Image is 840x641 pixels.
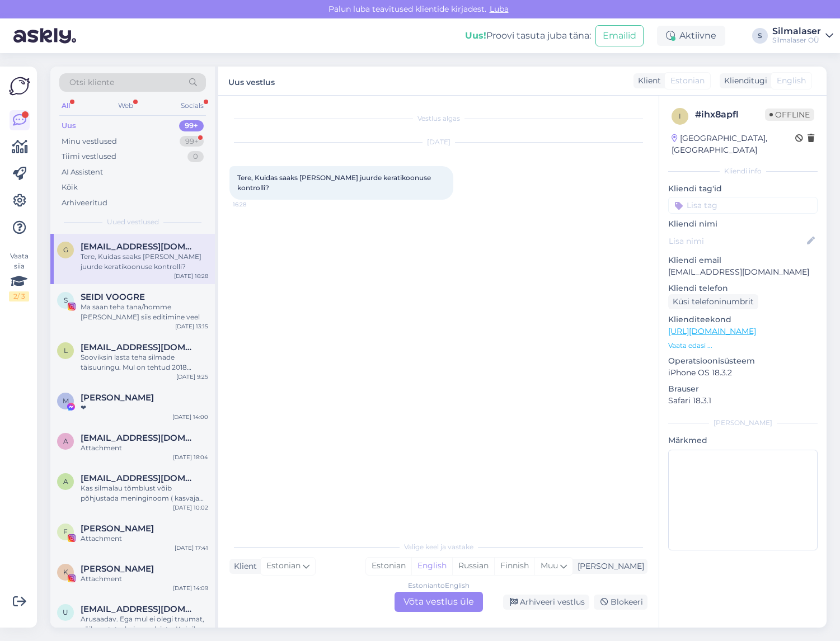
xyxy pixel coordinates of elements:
[180,136,204,147] div: 99+
[452,558,494,574] div: Russian
[59,98,72,113] div: All
[765,109,814,121] span: Offline
[668,294,758,309] div: Küsi telefoninumbrit
[175,322,208,331] div: [DATE] 13:15
[81,473,197,483] span: arterin@gmail.com
[395,592,483,612] div: Võta vestlus üle
[494,558,534,574] div: Finnish
[465,29,591,43] div: Proovi tasuta juba täna:
[174,272,208,280] div: [DATE] 16:28
[366,558,411,574] div: Estonian
[81,564,154,574] span: Kari Viikna
[62,182,78,193] div: Kõik
[657,26,725,46] div: Aktiivne
[237,173,433,192] span: Tere, Kuidas saaks [PERSON_NAME] juurde keratikoonuse kontrolli?
[408,581,470,591] div: Estonian to English
[670,75,705,87] span: Estonian
[9,251,29,301] div: Vaata siia
[720,75,767,87] div: Klienditugi
[668,183,818,195] p: Kliendi tag'id
[179,120,204,131] div: 99+
[668,218,818,230] p: Kliendi nimi
[107,217,159,227] span: Uued vestlused
[752,28,768,44] div: S
[668,435,818,446] p: Märkmed
[228,73,275,88] label: Uus vestlus
[668,341,818,351] p: Vaata edasi ...
[9,291,29,301] div: 2 / 3
[62,151,116,162] div: Tiimi vestlused
[594,595,647,610] div: Blokeeri
[668,282,818,294] p: Kliendi telefon
[64,296,68,304] span: S
[173,503,208,512] div: [DATE] 10:02
[81,614,208,634] div: Arusaadav. Ega mul ei olegi traumat, võib vastata, kui aega leiate. Kui silm jookseb vett (umbes ...
[81,352,208,373] div: Sooviksin lasta teha silmade täisuuringu. Mul on tehtud 2018 mõlemale silmale kaeoperatsioon Silm...
[233,200,275,209] span: 16:28
[187,151,204,162] div: 0
[595,25,644,46] button: Emailid
[63,527,68,536] span: F
[266,560,301,572] span: Estonian
[63,608,68,616] span: u
[541,560,558,571] span: Muu
[668,314,818,326] p: Klienditeekond
[179,98,206,113] div: Socials
[772,27,833,45] a: SilmalaserSilmalaser OÜ
[229,114,647,124] div: Vestlus algas
[62,120,76,131] div: Uus
[81,292,145,302] span: SEIDI VOOGRE
[116,98,135,113] div: Web
[81,342,197,352] span: lindakolk47@hotmail.com
[62,167,103,178] div: AI Assistent
[777,75,806,87] span: English
[9,76,30,97] img: Askly Logo
[81,483,208,503] div: Kas silmalau tõmblust võib põhjustada meninginoom ( kasvaja silmanarvi piirkonnas)?
[81,242,197,252] span: garajev@hotmail.com
[62,197,107,209] div: Arhiveeritud
[411,558,452,574] div: English
[81,443,208,453] div: Attachment
[229,137,647,147] div: [DATE]
[668,383,818,395] p: Brauser
[668,326,756,336] a: [URL][DOMAIN_NAME]
[63,437,68,445] span: a
[81,574,208,584] div: Attachment
[62,136,117,147] div: Minu vestlused
[668,197,818,214] input: Lisa tag
[173,453,208,461] div: [DATE] 18:04
[669,235,805,247] input: Lisa nimi
[175,544,208,552] div: [DATE] 17:41
[679,112,681,120] span: i
[176,373,208,381] div: [DATE] 9:25
[668,367,818,379] p: iPhone OS 18.3.2
[63,477,68,486] span: a
[81,433,197,443] span: amjokelafin@gmail.com
[695,108,765,121] div: # ihx8apfl
[63,246,68,254] span: g
[81,524,154,534] span: Frida Brit Noor
[63,568,68,576] span: K
[69,77,114,88] span: Otsi kliente
[81,534,208,544] div: Attachment
[173,584,208,592] div: [DATE] 14:09
[486,4,512,14] span: Luba
[668,355,818,367] p: Operatsioonisüsteem
[63,397,69,405] span: M
[772,27,821,36] div: Silmalaser
[633,75,661,87] div: Klient
[668,418,818,428] div: [PERSON_NAME]
[229,560,257,572] div: Klient
[668,166,818,176] div: Kliendi info
[172,413,208,421] div: [DATE] 14:00
[229,542,647,552] div: Valige keel ja vastake
[668,266,818,278] p: [EMAIL_ADDRESS][DOMAIN_NAME]
[672,133,795,156] div: [GEOGRAPHIC_DATA], [GEOGRAPHIC_DATA]
[668,254,818,266] p: Kliendi email
[465,30,486,41] b: Uus!
[81,403,208,413] div: ❤
[81,393,154,403] span: Margot Mõisavald
[81,252,208,272] div: Tere, Kuidas saaks [PERSON_NAME] juurde keratikoonuse kontrolli?
[64,346,68,355] span: l
[503,595,589,610] div: Arhiveeri vestlus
